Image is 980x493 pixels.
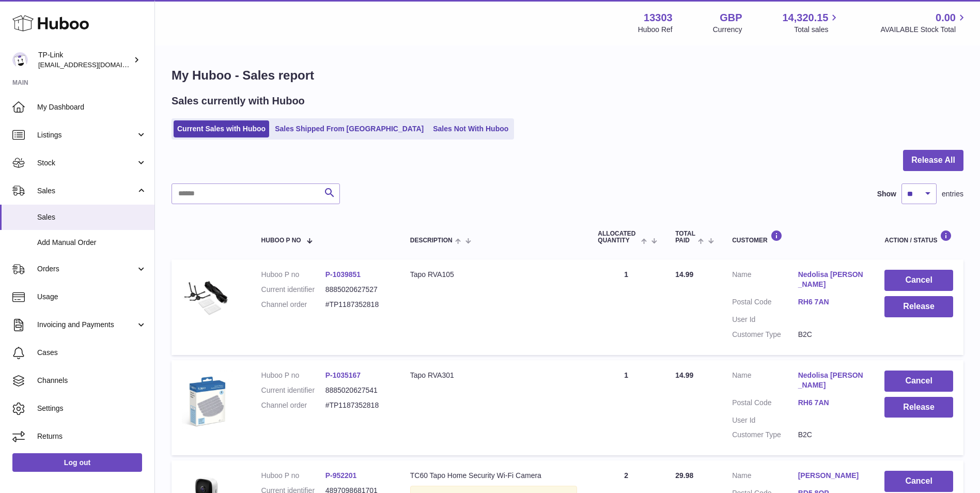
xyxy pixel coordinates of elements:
a: RH6 7AN [798,398,864,408]
span: entries [942,189,963,199]
span: 29.98 [675,471,693,480]
span: Orders [37,264,136,274]
dt: Current identifier [261,386,325,395]
span: My Dashboard [37,102,147,112]
td: 1 [587,360,665,455]
a: 14,320.15 Total sales [782,11,840,35]
span: Settings [37,404,147,413]
div: TP-Link [38,50,131,70]
a: RH6 7AN [798,297,864,307]
a: 0.00 AVAILABLE Stock Total [880,11,968,35]
a: P-1035167 [325,371,361,379]
a: P-952201 [325,471,357,480]
dt: Name [732,471,798,483]
span: Sales [37,212,147,222]
dd: B2C [798,330,864,340]
span: Huboo P no [261,237,301,244]
dt: Channel order [261,300,325,310]
dt: User Id [732,415,798,425]
span: Returns [37,432,147,441]
span: ALLOCATED Quantity [598,230,638,244]
img: internalAdmin-13303@internal.huboo.com [12,52,28,68]
a: Current Sales with Huboo [174,120,269,137]
span: Add Manual Order [37,238,147,248]
dd: B2C [798,430,864,440]
td: 1 [587,259,665,355]
button: Cancel [884,270,953,291]
dt: Huboo P no [261,471,325,481]
a: Log out [12,453,142,472]
dt: Name [732,371,798,393]
dt: Customer Type [732,330,798,340]
span: Cases [37,348,147,358]
a: [PERSON_NAME] [798,471,864,481]
img: 1741107177.jpg [182,371,234,429]
div: Currency [713,25,742,35]
strong: 13303 [644,11,673,25]
dt: Huboo P no [261,371,325,380]
button: Cancel [884,371,953,392]
span: Channels [37,376,147,386]
span: Invoicing and Payments [37,320,136,330]
dd: 8885020627527 [325,285,390,295]
dt: Huboo P no [261,270,325,280]
span: [EMAIL_ADDRESS][DOMAIN_NAME] [38,60,152,69]
dt: Name [732,270,798,292]
a: P-1039851 [325,270,361,279]
span: Total sales [794,25,840,35]
div: Tapo RVA301 [410,371,578,380]
dd: 8885020627541 [325,386,390,395]
div: Tapo RVA105 [410,270,578,280]
dd: #TP1187352818 [325,400,390,410]
button: Release All [903,150,963,171]
h1: My Huboo - Sales report [172,67,963,84]
span: Total paid [675,230,695,244]
img: 1743498233.jpg [182,270,234,317]
span: 0.00 [936,11,956,25]
span: Usage [37,292,147,302]
span: Listings [37,130,136,140]
span: 14,320.15 [782,11,828,25]
a: Nedolisa [PERSON_NAME] [798,371,864,390]
div: Action / Status [884,230,953,244]
h2: Sales currently with Huboo [172,94,305,108]
button: Release [884,397,953,418]
div: Huboo Ref [638,25,673,35]
span: AVAILABLE Stock Total [880,25,968,35]
dt: Postal Code [732,398,798,410]
a: Nedolisa [PERSON_NAME] [798,270,864,289]
dt: Channel order [261,400,325,410]
span: Stock [37,158,136,168]
label: Show [877,189,896,199]
span: 14.99 [675,371,693,379]
button: Cancel [884,471,953,492]
dt: User Id [732,315,798,325]
a: Sales Shipped From [GEOGRAPHIC_DATA] [271,120,427,137]
button: Release [884,296,953,317]
strong: GBP [720,11,742,25]
dt: Customer Type [732,430,798,440]
div: Customer [732,230,864,244]
span: 14.99 [675,270,693,279]
dd: #TP1187352818 [325,300,390,310]
div: TC60 Tapo Home Security Wi-Fi Camera [410,471,578,481]
a: Sales Not With Huboo [429,120,512,137]
dt: Postal Code [732,297,798,310]
span: Sales [37,186,136,196]
dt: Current identifier [261,285,325,295]
span: Description [410,237,453,244]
